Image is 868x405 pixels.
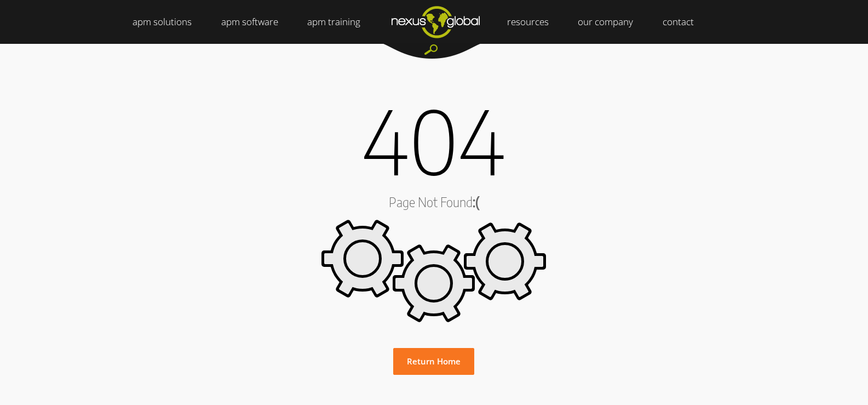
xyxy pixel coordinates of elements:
b: :( [473,193,479,210]
h1: 404 [274,96,595,184]
h2: Page Not Found [274,195,595,209]
span: Return Home [407,356,461,367]
a: Return Home [393,348,474,375]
